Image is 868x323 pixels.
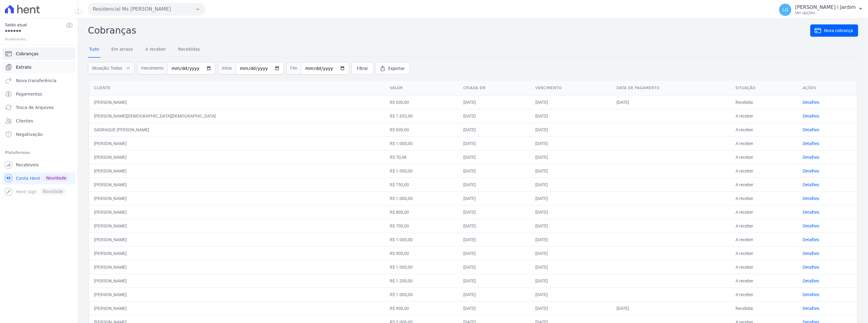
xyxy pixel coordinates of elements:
[731,81,798,96] th: Situação
[731,178,798,191] td: A receber
[89,109,385,123] td: [PERSON_NAME][DEMOGRAPHIC_DATA][DEMOGRAPHIC_DATA]
[803,278,819,283] a: Detalhes
[458,260,530,274] td: [DATE]
[530,219,612,233] td: [DATE]
[731,150,798,164] td: A receber
[530,288,612,301] td: [DATE]
[803,127,819,132] a: Detalhes
[803,265,819,270] a: Detalhes
[89,274,385,288] td: [PERSON_NAME]
[89,136,385,150] td: [PERSON_NAME]
[458,274,530,288] td: [DATE]
[16,51,38,57] span: Cobranças
[385,109,459,123] td: R$ 1.652,00
[810,24,858,37] a: Nova cobrança
[530,109,612,123] td: [DATE]
[88,24,810,37] h2: Cobranças
[731,274,798,288] td: A receber
[530,246,612,260] td: [DATE]
[89,150,385,164] td: [PERSON_NAME]
[612,301,731,315] td: [DATE]
[731,246,798,260] td: A receber
[731,233,798,246] td: A receber
[783,8,788,12] span: LG
[803,292,819,297] a: Detalhes
[458,81,530,96] th: Criada em
[137,62,167,74] span: Vencimento
[89,123,385,136] td: SADRAQUE [PERSON_NAME]
[803,182,819,187] a: Detalhes
[2,172,75,184] a: Conta Hent Novidade
[731,95,798,109] td: Recebida
[803,210,819,215] a: Detalhes
[357,65,368,71] span: Filtrar
[88,62,135,74] button: Situação: Todas
[530,81,612,96] th: Vencimento
[458,233,530,246] td: [DATE]
[89,246,385,260] td: [PERSON_NAME]
[530,136,612,150] td: [DATE]
[286,62,301,74] span: Fim
[731,123,798,136] td: A receber
[458,246,530,260] td: [DATE]
[89,178,385,191] td: [PERSON_NAME]
[385,178,459,191] td: R$ 750,00
[89,219,385,233] td: [PERSON_NAME]
[612,81,731,96] th: Data de pagamento
[16,131,43,137] span: Negativação
[388,65,405,71] span: Exportar
[458,219,530,233] td: [DATE]
[88,3,205,15] button: Residencial Ms [PERSON_NAME]
[731,301,798,315] td: Recebida
[177,42,201,58] a: Recebidas
[803,196,819,201] a: Detalhes
[16,78,56,84] span: Nova transferência
[458,123,530,136] td: [DATE]
[803,251,819,256] a: Detalhes
[89,301,385,315] td: [PERSON_NAME]
[458,95,530,109] td: [DATE]
[2,159,75,171] a: Recebíveis
[731,191,798,205] td: A receber
[458,205,530,219] td: [DATE]
[612,95,731,109] td: [DATE]
[352,62,373,74] a: Filtrar
[2,61,75,73] a: Extrato
[16,118,33,124] span: Clientes
[530,95,612,109] td: [DATE]
[798,81,857,96] th: Ações
[458,136,530,150] td: [DATE]
[530,191,612,205] td: [DATE]
[385,191,459,205] td: R$ 1.000,00
[731,205,798,219] td: A receber
[376,62,410,74] a: Exportar
[5,22,66,28] span: Saldo atual
[458,178,530,191] td: [DATE]
[458,288,530,301] td: [DATE]
[385,150,459,164] td: R$ 70,48
[144,42,167,58] a: A receber
[458,109,530,123] td: [DATE]
[89,81,385,96] th: Cliente
[803,223,819,228] a: Detalhes
[458,150,530,164] td: [DATE]
[2,101,75,114] a: Troca de Arquivos
[89,288,385,301] td: [PERSON_NAME]
[385,81,459,96] th: Valor
[530,274,612,288] td: [DATE]
[731,260,798,274] td: A receber
[385,219,459,233] td: R$ 700,00
[458,301,530,315] td: [DATE]
[89,164,385,178] td: [PERSON_NAME]
[803,155,819,160] a: Detalhes
[530,205,612,219] td: [DATE]
[2,74,75,87] a: Nova transferência
[385,246,459,260] td: R$ 900,00
[530,233,612,246] td: [DATE]
[803,306,819,311] a: Detalhes
[5,48,73,198] nav: Sidebar
[803,100,819,105] a: Detalhes
[458,191,530,205] td: [DATE]
[5,149,73,156] div: Plataformas
[824,27,853,34] span: Nova cobrança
